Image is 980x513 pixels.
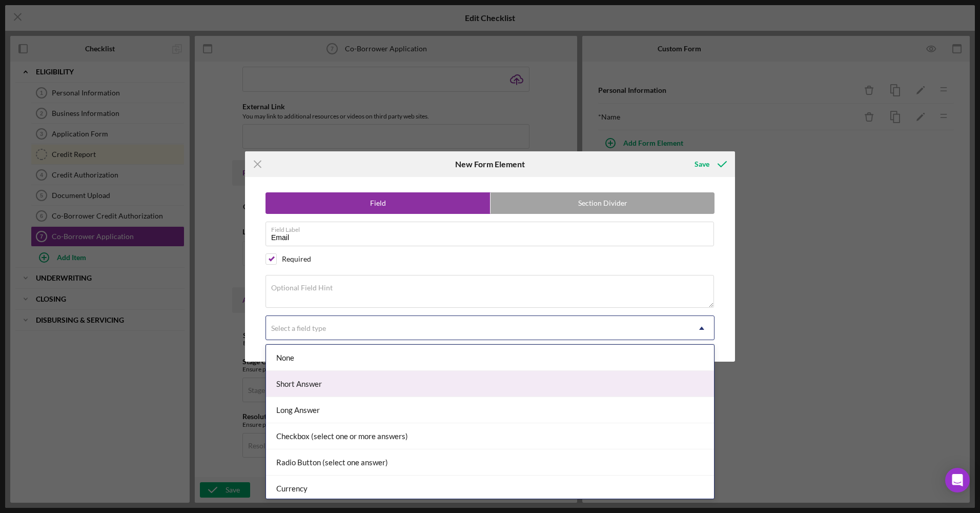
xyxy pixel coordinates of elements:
label: Section Divider [491,193,714,213]
div: Open Intercom Messenger [945,468,970,492]
body: Rich Text Area. Press ALT-0 for help. [8,8,277,19]
div: None [266,345,714,371]
h6: New Form Element [455,160,525,169]
div: Currency [266,476,714,502]
label: Optional Field Hint [271,284,333,292]
div: Please have the co-borrower fill this form with their information. [8,8,277,19]
div: Select a field type [271,324,326,332]
div: Checkbox (select one or more answers) [266,423,714,449]
div: Short Answer [266,371,714,397]
label: Field [266,193,490,213]
label: Field Label [271,222,714,233]
div: Long Answer [266,397,714,423]
div: Save [695,154,709,174]
button: Save [684,154,735,174]
div: Required [282,255,311,263]
div: Radio Button (select one answer) [266,449,714,476]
